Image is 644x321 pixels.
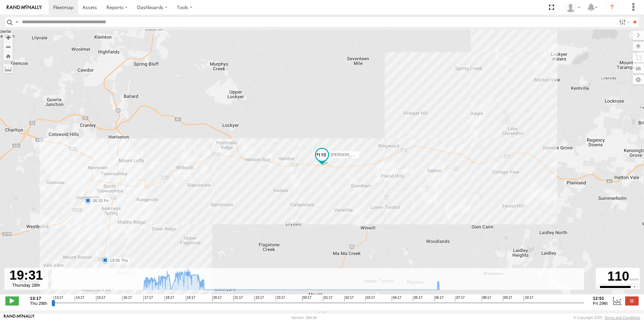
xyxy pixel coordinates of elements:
span: 04:17 [392,296,401,301]
label: Measure [3,64,13,73]
strong: 13:17 [30,296,47,301]
span: 00:17 [302,296,312,301]
div: © Copyright 2025 - [573,316,640,320]
div: Version: 306.00 [291,316,317,320]
span: 02:17 [344,296,354,301]
img: rand-logo.svg [7,5,42,10]
div: Hilton May [563,2,583,12]
span: 14:17 [75,296,84,301]
span: 22:17 [254,296,264,301]
button: Zoom out [3,42,13,51]
span: 13:17 [54,296,63,301]
span: 03:17 [365,296,375,301]
span: 07:17 [455,296,464,301]
button: Zoom in [3,33,13,42]
span: 18:17 [165,296,174,301]
span: 23:17 [276,296,285,301]
label: Close [625,296,639,305]
span: 06:17 [434,296,444,301]
label: Search Filter Options [616,17,631,27]
a: Terms and Conditions [605,316,640,320]
a: Visit our Website [4,314,35,321]
span: 05:17 [413,296,422,301]
label: Map Settings [633,75,644,84]
span: 08:17 [482,296,491,301]
span: 01:17 [323,296,332,301]
span: 09:17 [503,296,512,301]
label: 06:33 Fri [88,198,110,204]
span: 16:17 [122,296,132,301]
span: Thu 28th Aug 2025 [30,301,47,306]
strong: 12:51 [593,296,608,301]
span: [PERSON_NAME] [331,152,364,157]
span: 10:17 [524,296,533,301]
span: 19:17 [186,296,195,301]
label: Search Query [14,17,20,27]
label: 19:56 Thu [105,257,130,263]
span: Fri 29th Aug 2025 [593,301,608,306]
span: 17:17 [143,296,153,301]
span: 21:17 [233,296,243,301]
label: Play/Stop [5,296,19,305]
span: 15:17 [96,296,105,301]
button: Zoom Home [3,51,13,61]
div: 110 [597,269,639,284]
span: 20:17 [212,296,222,301]
i: ? [607,2,617,13]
